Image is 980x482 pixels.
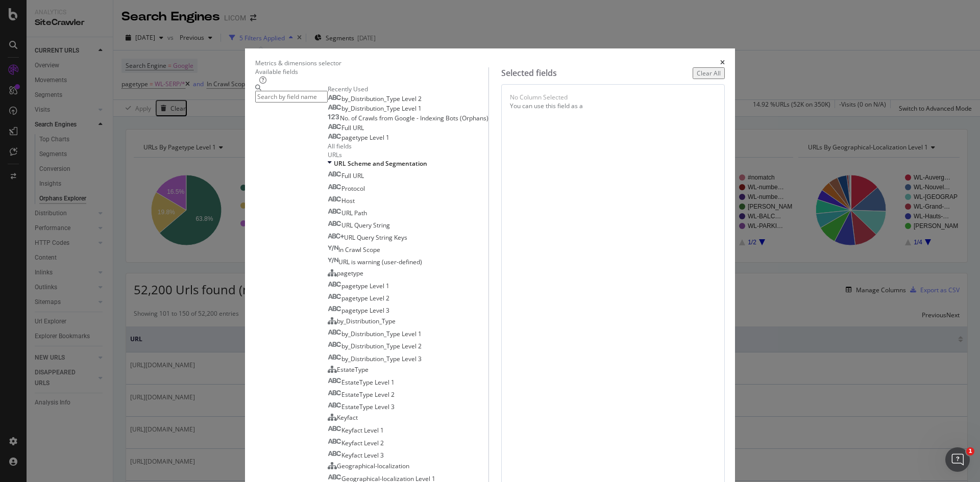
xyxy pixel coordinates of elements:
[341,306,389,315] span: pagetype Level 3
[341,171,364,180] span: Full URL
[341,378,395,387] span: EstateType Level 1
[255,67,488,76] div: Available fields
[328,142,488,150] div: All fields
[337,317,396,325] span: by_Distribution_Type
[510,102,716,110] div: You can use this field as a
[341,221,390,230] span: URL Query String
[341,104,422,113] span: by_Distribution_Type Level 1
[338,245,380,254] span: In Crawl Scope
[341,209,367,217] span: URL Path
[337,269,363,277] span: pagetype
[328,150,488,159] div: URLs
[341,123,364,132] span: Full URL
[344,233,407,242] span: URL Query String Keys
[341,426,384,435] span: Keyfact Level 1
[341,294,389,302] span: pagetype Level 2
[337,462,409,470] span: Geographical-localization
[341,196,355,205] span: Host
[341,451,384,460] span: Keyfact Level 3
[341,329,422,338] span: by_Distribution_Type Level 1
[337,365,369,374] span: EstateType
[966,447,974,455] span: 1
[341,282,389,290] span: pagetype Level 1
[697,69,721,78] div: Clear All
[341,94,422,103] span: by_Distribution_Type Level 2
[945,447,970,472] iframe: Intercom live chat
[341,184,365,193] span: Protocol
[341,390,395,399] span: EstateType Level 2
[341,133,389,142] span: pagetype Level 1
[693,67,725,79] button: Clear All
[501,67,557,79] div: Selected fields
[255,59,341,67] div: Metrics & dimensions selector
[340,114,488,122] span: No. of Crawls from Google - Indexing Bots (Orphans)
[341,439,384,447] span: Keyfact Level 2
[341,354,422,363] span: by_Distribution_Type Level 3
[341,342,422,350] span: by_Distribution_Type Level 2
[341,402,395,411] span: EstateType Level 3
[334,159,427,168] span: URL Scheme and Segmentation
[337,413,358,422] span: Keyfact
[255,91,328,103] input: Search by field name
[720,59,725,67] div: times
[338,258,422,266] span: URL is warning (user-defined)
[510,93,568,102] div: No Column Selected
[328,85,488,93] div: Recently Used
